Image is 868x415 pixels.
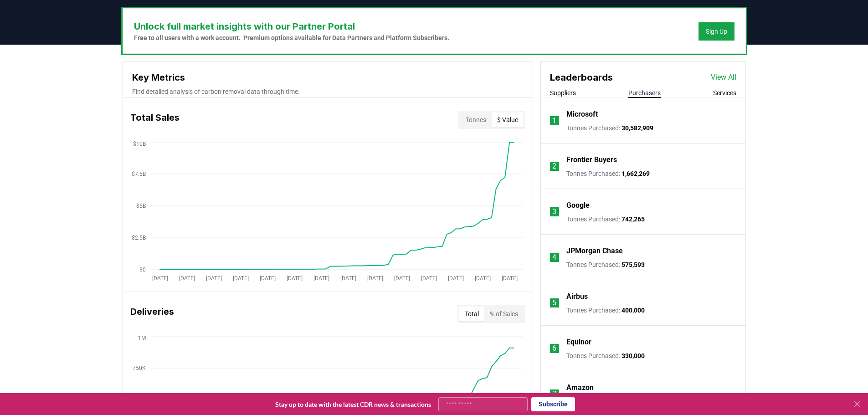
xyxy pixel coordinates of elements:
p: Find detailed analysis of carbon removal data through time. [132,87,524,96]
p: Free to all users with a work account. Premium options available for Data Partners and Platform S... [134,33,449,42]
a: Sign Up [706,27,727,36]
tspan: [DATE] [152,275,168,282]
p: 1 [552,115,556,126]
a: Airbus [566,291,588,302]
a: JPMorgan Chase [566,246,623,256]
p: Tonnes Purchased : [566,123,653,133]
p: 4 [552,252,556,263]
tspan: [DATE] [367,275,383,282]
h3: Leaderboards [550,71,613,84]
span: 1,662,269 [621,170,650,177]
a: Amazon [566,382,594,393]
tspan: 750K [133,365,146,371]
tspan: [DATE] [394,275,410,282]
tspan: [DATE] [313,275,329,282]
button: % of Sales [484,307,524,321]
h3: Deliveries [130,305,174,323]
button: Services [713,88,736,97]
button: Tonnes [460,113,492,127]
a: Frontier Buyers [566,154,617,165]
span: 575,593 [621,261,645,268]
tspan: [DATE] [421,275,437,282]
h3: Key Metrics [132,71,524,84]
p: 5 [552,297,556,308]
button: Total [459,307,484,321]
p: 7 [552,389,556,400]
button: Sign Up [699,22,734,41]
span: 400,000 [621,307,645,314]
tspan: [DATE] [286,275,302,282]
button: Suppliers [550,88,576,97]
tspan: [DATE] [474,275,490,282]
a: View All [711,72,736,83]
tspan: [DATE] [259,275,275,282]
tspan: [DATE] [232,275,248,282]
tspan: [DATE] [205,275,221,282]
p: Tonnes Purchased : [566,215,645,224]
h3: Total Sales [130,111,180,129]
tspan: $0 [139,266,146,273]
p: 3 [552,206,556,217]
tspan: [DATE] [179,275,195,282]
tspan: $7.5B [132,171,146,177]
p: Tonnes Purchased : [566,351,645,360]
p: 6 [552,343,556,354]
a: Microsoft [566,109,598,120]
span: 330,000 [621,352,645,359]
a: Google [566,200,590,211]
button: Purchasers [628,88,661,97]
p: Tonnes Purchased : [566,306,645,315]
span: 742,265 [621,215,645,223]
p: Tonnes Purchased : [566,260,645,269]
tspan: [DATE] [501,275,517,282]
tspan: [DATE] [447,275,463,282]
tspan: $2.5B [132,235,146,241]
p: Tonnes Purchased : [566,169,650,178]
tspan: $10B [133,141,146,147]
tspan: [DATE] [340,275,356,282]
tspan: $5B [136,203,146,209]
a: Equinor [566,337,591,348]
span: 30,582,909 [621,124,653,132]
h3: Unlock full market insights with our Partner Portal [134,20,449,33]
p: 2 [552,161,556,172]
button: $ Value [492,113,524,127]
tspan: 1M [138,335,146,341]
